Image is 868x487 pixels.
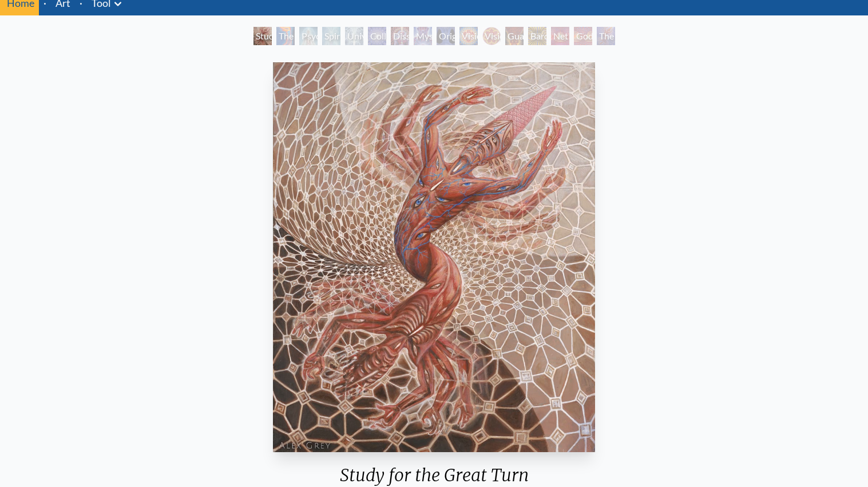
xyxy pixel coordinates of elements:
[253,27,272,45] div: Study for the Great Turn
[437,27,455,45] div: Original Face
[459,27,478,45] div: Vision Crystal
[597,27,615,45] div: The Great Turn
[276,27,295,45] div: The Torch
[528,27,546,45] div: Bardo Being
[414,27,432,45] div: Mystic Eye
[505,27,524,45] div: Guardian of Infinite Vision
[368,27,386,45] div: Collective Vision
[273,62,595,452] img: Study-for-the-Great-Turn_2020_Alex-Grey.jpg
[299,27,318,45] div: Psychic Energy System
[345,27,363,45] div: Universal Mind Lattice
[391,27,409,45] div: Dissectional Art for Tool's Lateralus CD
[482,27,501,45] div: Vision Crystal Tondo
[551,27,569,45] div: Net of Being
[322,27,340,45] div: Spiritual Energy System
[574,27,592,45] div: Godself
